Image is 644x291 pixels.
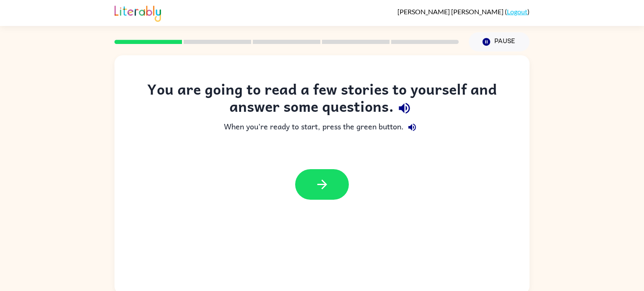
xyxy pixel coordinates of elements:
[507,8,527,15] a: Logout
[131,80,513,119] div: You are going to read a few stories to yourself and answer some questions.
[114,3,161,22] img: Literably
[397,8,530,15] div: ( )
[397,8,505,15] span: [PERSON_NAME] [PERSON_NAME]
[469,32,530,52] button: Pause
[131,119,513,136] div: When you're ready to start, press the green button.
